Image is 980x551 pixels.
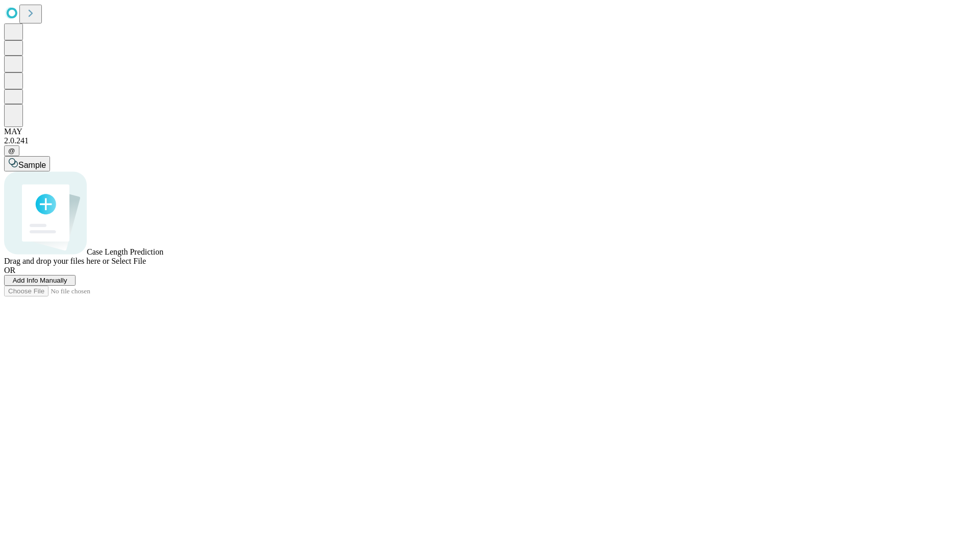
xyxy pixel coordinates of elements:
button: Add Info Manually [4,275,76,286]
span: OR [4,266,15,274]
div: MAY [4,127,976,136]
span: Drag and drop your files here or [4,257,109,265]
span: Select File [111,257,146,265]
span: Case Length Prediction [87,247,163,256]
span: @ [8,147,15,155]
span: Sample [18,161,46,169]
button: Sample [4,156,50,171]
button: @ [4,145,19,156]
span: Add Info Manually [13,277,67,284]
div: 2.0.241 [4,136,976,145]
